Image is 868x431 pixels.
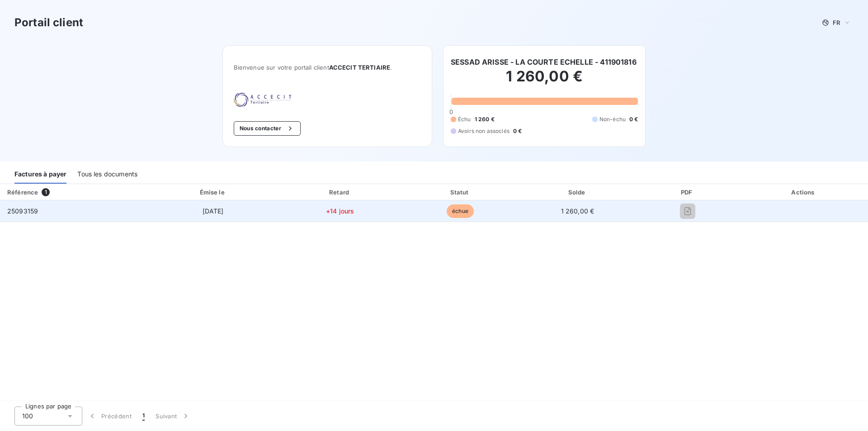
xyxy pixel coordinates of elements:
[629,115,638,123] span: 0 €
[326,207,354,215] span: +14 jours
[458,127,509,135] span: Avoirs non associés
[149,188,278,197] div: Émise le
[7,207,38,215] span: 25093159
[599,115,626,123] span: Non-échu
[137,407,150,426] button: 1
[447,204,474,218] span: échue
[741,188,866,197] div: Actions
[458,115,471,123] span: Échu
[451,57,637,67] h6: SESSAD ARISSE - LA COURTE ECHELLE - 411901816
[561,207,594,215] span: 1 260,00 €
[14,165,66,184] div: Factures à payer
[42,188,50,196] span: 1
[234,64,421,71] span: Bienvenue sur votre portail client .
[513,127,522,135] span: 0 €
[637,188,738,197] div: PDF
[150,407,196,426] button: Suivant
[7,189,38,196] div: Référence
[329,64,391,71] span: ACCECIT TERTIAIRE
[14,14,83,31] h3: Portail client
[77,165,137,184] div: Tous les documents
[451,67,638,95] h2: 1 260,00 €
[234,121,301,136] button: Nous contacter
[403,188,518,197] div: Statut
[833,19,840,26] span: FR
[142,412,145,421] span: 1
[475,115,495,123] span: 1 260 €
[203,207,224,215] span: [DATE]
[281,188,399,197] div: Retard
[234,93,292,107] img: Company logo
[22,412,33,421] span: 100
[449,108,453,115] span: 0
[521,188,633,197] div: Solde
[82,407,137,426] button: Précédent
